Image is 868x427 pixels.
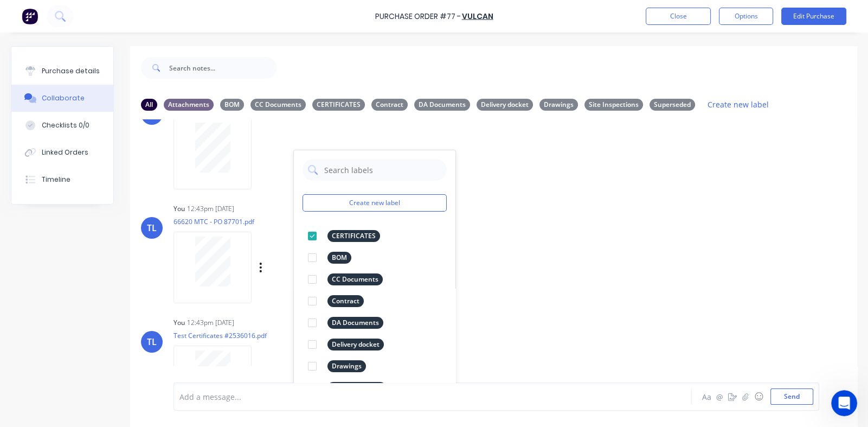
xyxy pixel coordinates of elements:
div: Site Inspections [584,99,643,111]
button: Edit Purchase [781,8,846,25]
p: 66620 MTC - PO 87701.pdf [173,217,372,226]
input: Search notes... [169,57,277,79]
div: Delivery docket [327,339,384,350]
div: Checklists 0/0 [42,120,89,130]
div: 12:43pm [DATE] [187,204,234,214]
button: Create new label [702,97,774,112]
div: Drawings [539,99,578,111]
iframe: Intercom live chat [831,390,857,416]
button: Close [646,8,711,25]
button: @ [713,390,726,403]
div: Drawings [327,360,366,372]
div: CC Documents [250,99,306,111]
div: Collaborate [42,93,85,103]
button: Linked Orders [11,139,113,166]
a: Vulcan [462,11,493,22]
button: Aa [700,390,713,403]
p: Test Certificates #2536016.pdf [173,331,267,340]
button: Collaborate [11,85,113,112]
div: BOM [220,99,244,111]
div: All [141,99,157,111]
div: 12:43pm [DATE] [187,318,234,328]
div: You [173,204,185,214]
input: Search labels [323,159,441,181]
div: Contract [371,99,408,111]
div: DA Documents [327,317,383,329]
div: Purchase Order #77 - [375,11,461,22]
div: TL [147,335,157,348]
div: Delivery docket [477,99,533,111]
button: Options [719,8,773,25]
div: BOM [327,252,351,264]
div: Linked Orders [42,148,88,157]
div: Site Inspections [327,382,386,394]
div: DA Documents [414,99,470,111]
div: CERTIFICATES [327,230,380,242]
button: Create new label [303,194,447,212]
button: ☺ [752,390,765,403]
div: Superseded [650,99,695,111]
button: Send [770,388,813,405]
div: Purchase details [42,66,100,76]
div: CC Documents [327,273,383,285]
button: Timeline [11,166,113,193]
div: Contract [327,295,364,307]
div: TL [147,221,157,234]
div: Attachments [164,99,214,111]
button: Purchase details [11,58,113,85]
div: You [173,318,185,328]
img: Factory [22,8,38,24]
div: CERTIFICATES [312,99,365,111]
button: Checklists 0/0 [11,112,113,139]
div: Timeline [42,175,70,184]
